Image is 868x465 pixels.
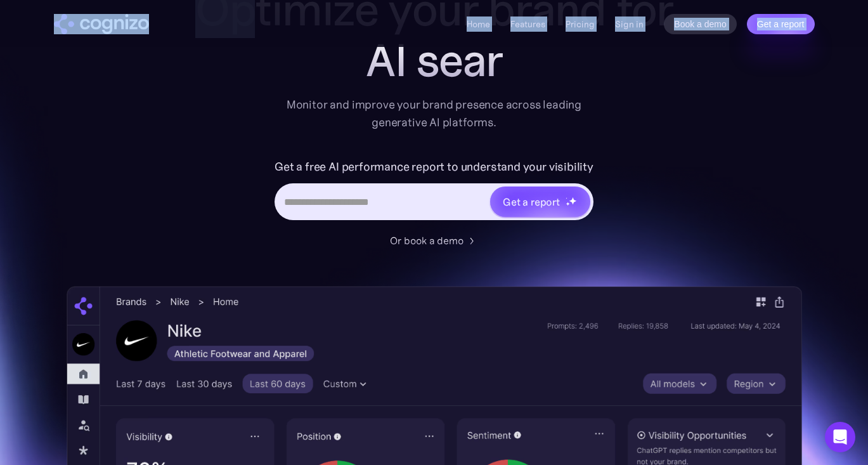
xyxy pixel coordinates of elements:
img: star [569,197,577,205]
a: Home [467,18,490,30]
div: Monitor and improve your brand presence across leading generative AI platforms. [278,96,590,131]
div: Or book a demo [390,233,463,248]
label: Get a free AI performance report to understand your visibility [275,157,593,177]
img: cognizo logo [54,14,149,34]
img: star [566,202,570,206]
a: Get a reportstarstarstar [489,185,592,218]
div: Get a report [503,194,560,209]
a: Features [510,18,545,30]
a: Get a report [747,14,815,34]
a: Pricing [566,18,595,30]
form: Hero URL Input Form [275,157,593,226]
a: Or book a demo [390,233,479,248]
img: star [566,197,567,199]
div: AI sear [181,35,688,86]
a: home [54,14,149,34]
a: Sign in [615,16,644,32]
div: Open Intercom Messenger [825,422,855,452]
a: Book a demo [664,14,737,34]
